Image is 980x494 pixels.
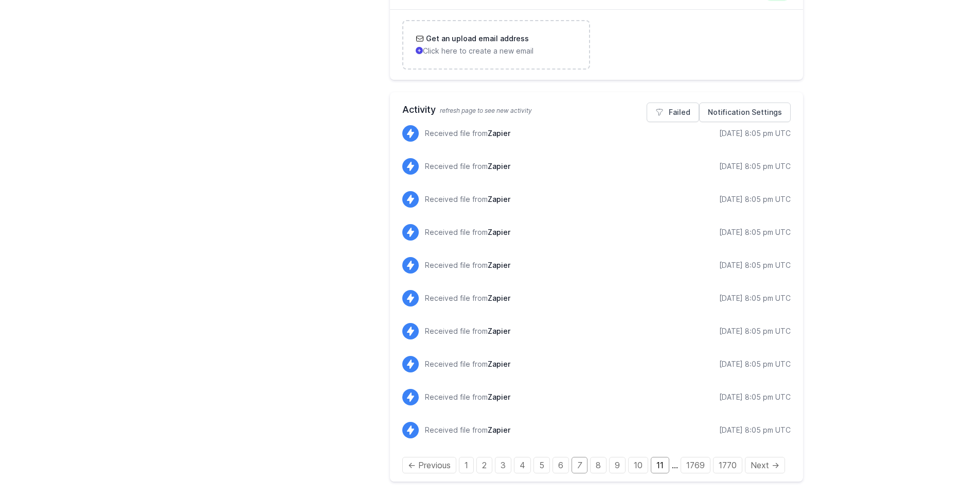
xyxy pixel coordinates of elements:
[488,162,510,171] span: Zapier
[402,103,791,117] h2: Activity
[403,21,589,69] a: Get an upload email address Click here to create a new email
[514,457,531,473] a: Page 4
[425,161,510,172] p: Received file from
[719,260,791,270] div: [DATE] 8:05 pm UTC
[416,46,577,56] p: Click here to create a new email
[719,161,791,172] div: [DATE] 8:05 pm UTC
[425,227,510,237] p: Received file from
[672,460,678,470] span: …
[929,442,968,482] iframe: Drift Widget Chat Controller
[424,33,529,44] h3: Get an upload email address
[425,128,510,139] p: Received file from
[495,457,511,473] a: Page 3
[488,393,510,401] span: Zapier
[719,128,791,139] div: [DATE] 8:05 pm UTC
[719,326,791,336] div: [DATE] 8:05 pm UTC
[488,261,510,269] span: Zapier
[719,392,791,402] div: [DATE] 8:05 pm UTC
[425,359,510,369] p: Received file from
[745,457,785,473] a: Next page
[628,457,648,473] a: Page 10
[488,195,510,203] span: Zapier
[476,457,492,473] a: Page 2
[440,107,532,114] span: refresh page to see new activity
[425,425,510,435] p: Received file from
[425,260,510,270] p: Received file from
[425,326,510,336] p: Received file from
[488,294,510,302] span: Zapier
[402,457,456,473] a: Previous page
[719,227,791,237] div: [DATE] 8:05 pm UTC
[719,425,791,435] div: [DATE] 8:05 pm UTC
[590,457,607,473] a: Page 8
[572,457,587,473] em: Page 7
[647,103,699,122] a: Failed
[425,293,510,303] p: Received file from
[609,457,626,473] a: Page 9
[488,327,510,335] span: Zapier
[553,457,569,473] a: Page 6
[681,457,710,473] a: Page 1769
[425,194,510,205] p: Received file from
[533,457,550,473] a: Page 5
[488,228,510,236] span: Zapier
[488,129,510,138] span: Zapier
[425,392,510,402] p: Received file from
[488,425,510,434] span: Zapier
[719,293,791,303] div: [DATE] 8:05 pm UTC
[402,459,791,471] div: Pagination
[719,359,791,369] div: [DATE] 8:05 pm UTC
[651,457,669,473] a: Page 11
[719,194,791,205] div: [DATE] 8:05 pm UTC
[699,103,791,122] a: Notification Settings
[459,457,474,473] a: Page 1
[713,457,742,473] a: Page 1770
[488,360,510,368] span: Zapier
